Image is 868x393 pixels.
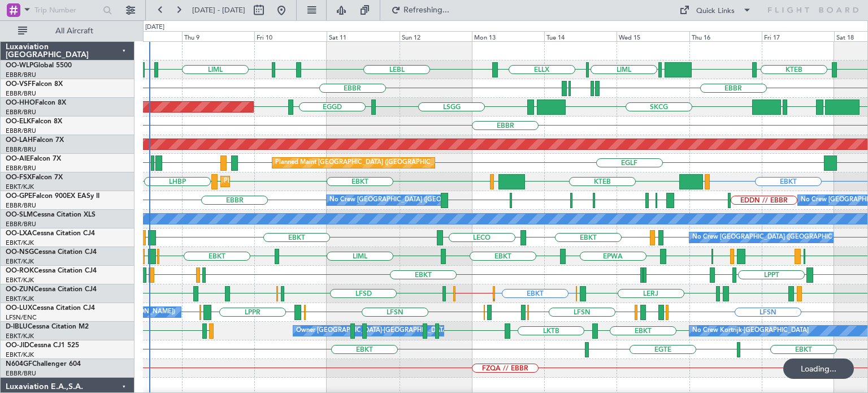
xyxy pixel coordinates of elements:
[275,154,453,171] div: Planned Maint [GEOGRAPHIC_DATA] ([GEOGRAPHIC_DATA])
[12,22,123,40] button: All Aircraft
[6,249,97,256] a: OO-NSGCessna Citation CJ4
[6,183,34,191] a: EBKT/KJK
[6,361,32,368] span: N604GF
[6,239,34,247] a: EBKT/KJK
[6,249,34,256] span: OO-NSG
[6,100,35,106] span: OO-HHO
[6,174,63,181] a: OO-FSXFalcon 7X
[6,369,36,378] a: EBBR/BRU
[29,27,119,35] span: All Aircraft
[6,211,96,218] a: OO-SLMCessna Citation XLS
[6,81,32,88] span: OO-VSF
[6,100,66,106] a: OO-HHOFalcon 8X
[6,81,63,88] a: OO-VSFFalcon 8X
[224,173,355,190] div: Planned Maint Kortrijk-[GEOGRAPHIC_DATA]
[6,89,36,98] a: EBBR/BRU
[386,1,454,19] button: Refreshing...
[692,322,809,339] div: No Crew Kortrijk-[GEOGRAPHIC_DATA]
[6,313,37,322] a: LFSN/ENC
[296,322,449,339] div: Owner [GEOGRAPHIC_DATA]-[GEOGRAPHIC_DATA]
[6,361,81,368] a: N604GFChallenger 604
[6,62,72,69] a: OO-WLPGlobal 5500
[674,1,757,19] button: Quick Links
[192,5,245,15] span: [DATE] - [DATE]
[762,31,834,41] div: Fri 17
[403,6,450,14] span: Refreshing...
[6,267,97,274] a: OO-ROKCessna Citation CJ4
[254,31,327,41] div: Fri 10
[400,31,472,41] div: Sun 12
[783,359,854,379] div: Loading...
[544,31,617,41] div: Tue 14
[6,201,36,210] a: EBBR/BRU
[6,305,32,312] span: OO-LUX
[6,108,36,116] a: EBBR/BRU
[110,31,182,41] div: Wed 8
[6,193,32,200] span: OO-GPE
[6,342,79,349] a: OO-JIDCessna CJ1 525
[6,267,34,274] span: OO-ROK
[6,118,31,125] span: OO-ELK
[6,305,95,312] a: OO-LUXCessna Citation CJ4
[6,156,61,162] a: OO-AIEFalcon 7X
[6,193,99,200] a: OO-GPEFalcon 900EX EASy II
[6,118,62,125] a: OO-ELKFalcon 8X
[6,164,36,172] a: EBBR/BRU
[6,351,34,359] a: EBKT/KJK
[145,23,164,32] div: [DATE]
[6,332,34,340] a: EBKT/KJK
[6,323,28,330] span: D-IBLU
[6,257,34,266] a: EBKT/KJK
[6,71,36,79] a: EBBR/BRU
[6,230,32,237] span: OO-LXA
[6,62,33,69] span: OO-WLP
[696,6,735,17] div: Quick Links
[689,31,762,41] div: Thu 16
[34,2,99,19] input: Trip Number
[327,31,399,41] div: Sat 11
[6,137,33,144] span: OO-LAH
[6,220,36,228] a: EBBR/BRU
[6,145,36,154] a: EBBR/BRU
[6,230,95,237] a: OO-LXACessna Citation CJ4
[6,137,64,144] a: OO-LAHFalcon 7X
[6,174,32,181] span: OO-FSX
[6,342,29,349] span: OO-JID
[472,31,544,41] div: Mon 13
[6,156,30,162] span: OO-AIE
[329,192,519,209] div: No Crew [GEOGRAPHIC_DATA] ([GEOGRAPHIC_DATA] National)
[617,31,689,41] div: Wed 15
[6,286,97,293] a: OO-ZUNCessna Citation CJ4
[6,276,34,284] a: EBKT/KJK
[182,31,254,41] div: Thu 9
[6,295,34,303] a: EBKT/KJK
[6,127,36,135] a: EBBR/BRU
[6,286,34,293] span: OO-ZUN
[6,323,89,330] a: D-IBLUCessna Citation M2
[6,211,33,218] span: OO-SLM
